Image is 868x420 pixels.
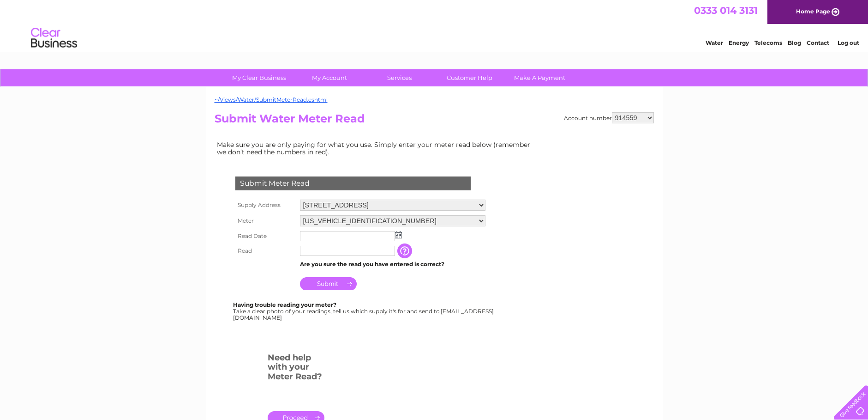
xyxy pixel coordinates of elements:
[706,39,723,46] a: Water
[807,39,829,46] a: Contact
[215,112,654,130] h2: Submit Water Meter Read
[298,258,488,270] td: Are you sure the read you have entered is correct?
[30,24,78,52] img: logo.png
[729,39,749,46] a: Energy
[564,112,654,123] div: Account number
[838,39,859,46] a: Log out
[215,139,538,158] td: Make sure you are only paying for what you use. Simply enter your meter read below (remember we d...
[235,177,471,190] div: Submit Meter Read
[233,213,298,229] th: Meter
[291,69,367,86] a: My Account
[233,302,495,321] div: Take a clear photo of your readings, tell us which supply it's for and send to [EMAIL_ADDRESS][DO...
[233,243,298,258] th: Read
[502,69,578,86] a: Make A Payment
[216,5,652,45] div: Clear Business is a trading name of Verastar Limited (registered in [GEOGRAPHIC_DATA] No. 3667643...
[215,96,328,103] a: ~/Views/Water/SubmitMeterRead.cshtml
[233,229,298,243] th: Read Date
[431,69,508,86] a: Customer Help
[397,243,414,258] input: Information
[788,39,801,46] a: Blog
[221,69,297,86] a: My Clear Business
[395,231,402,238] img: ...
[300,277,357,290] input: Submit
[233,197,298,213] th: Supply Address
[268,351,324,386] h3: Need help with your Meter Read?
[754,39,782,46] a: Telecoms
[694,5,758,16] a: 0333 014 3131
[233,301,336,308] b: Having trouble reading your meter?
[361,69,437,86] a: Services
